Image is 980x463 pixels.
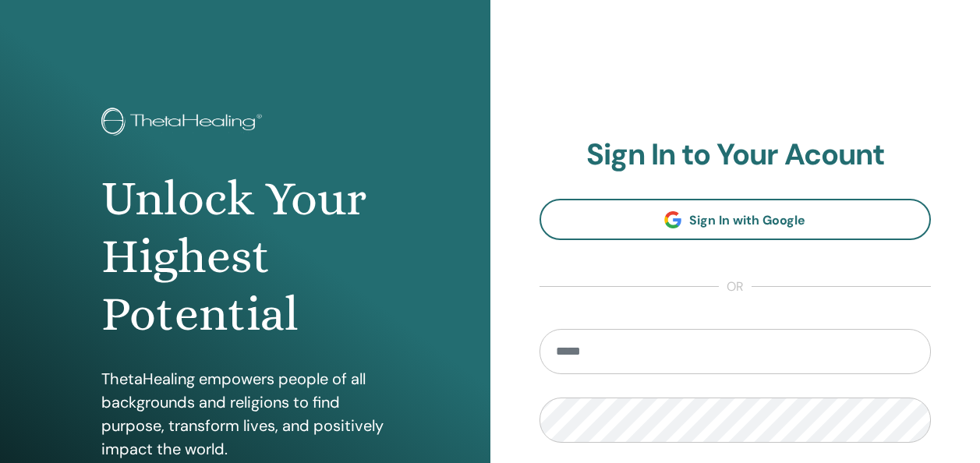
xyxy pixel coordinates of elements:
h2: Sign In to Your Acount [540,137,932,173]
span: or [719,277,752,296]
span: Sign In with Google [689,212,805,228]
h1: Unlock Your Highest Potential [101,170,389,344]
p: ThetaHealing empowers people of all backgrounds and religions to find purpose, transform lives, a... [101,367,389,461]
a: Sign In with Google [540,199,932,240]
